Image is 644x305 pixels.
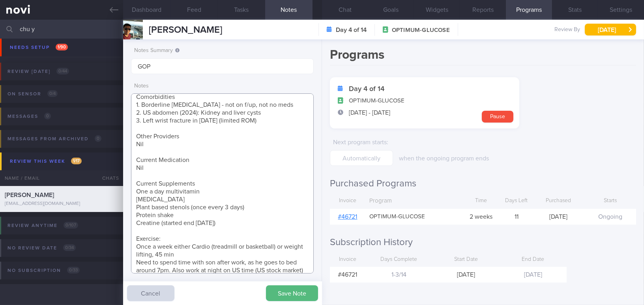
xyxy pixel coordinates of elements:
input: Automatically [330,150,393,166]
a: #46721 [338,214,358,220]
span: [DATE] - [DATE] [349,109,390,117]
div: Program [365,193,461,209]
div: Review this week [8,156,84,167]
span: 0 [95,135,101,142]
label: Notes [134,83,311,90]
div: Ongoing [584,209,636,225]
div: [EMAIL_ADDRESS][DOMAIN_NAME] [5,201,118,207]
span: [DATE] [457,272,475,278]
p: when the ongoing program ends [399,154,527,162]
label: Notes Summary [134,47,311,54]
div: End Date [500,252,567,267]
span: OPTIMUM-GLUCOSE [349,97,404,105]
span: [PERSON_NAME] [5,192,54,198]
div: Invoice [330,252,365,267]
div: Review anytime [6,220,80,231]
strong: Day 4 of 14 [349,85,384,93]
span: 1 / 17 [71,158,82,164]
div: Messages from Archived [6,134,103,144]
div: Invoice [330,193,365,208]
div: [EMAIL_ADDRESS][DOMAIN_NAME] [5,47,118,53]
h2: Subscription History [330,236,636,248]
div: Time [461,193,501,208]
div: 2 weeks [461,209,501,225]
button: Cancel [127,285,174,301]
div: # 46721 [330,267,365,283]
span: 0 / 34 [63,244,76,251]
div: [DATE] [532,209,584,225]
span: OPTIMUM-GLUCOSE [392,26,450,34]
div: No subscription [6,265,82,276]
div: Chats [92,170,123,186]
span: [PERSON_NAME] [149,25,222,35]
label: Next program starts : [333,138,390,146]
span: 0 / 33 [67,267,80,273]
div: Starts [584,193,636,208]
div: Purchased [532,193,584,208]
span: Review By [554,26,580,33]
div: 1-3 / 14 [365,267,432,283]
h1: Programs [330,47,636,65]
span: OPTIMUM-GLUCOSE [369,213,425,221]
h2: Purchased Programs [330,178,636,190]
span: [DATE] [524,272,542,278]
button: Pause [482,111,513,123]
button: [DATE] [585,24,636,35]
div: 11 [501,209,532,225]
span: 0 [44,113,51,119]
div: Start Date [432,252,500,267]
button: Save Note [266,285,318,301]
strong: Day 4 of 14 [336,26,367,34]
div: No review date [6,243,78,253]
div: Days Left [501,193,532,208]
span: 0 / 107 [64,222,78,229]
span: 0 / 44 [56,68,69,74]
div: On sensor [6,89,60,99]
div: Review [DATE] [6,66,71,77]
div: Messages [6,111,53,122]
span: [PERSON_NAME] [5,38,52,44]
span: 0 / 4 [47,90,58,97]
div: Days Complete [365,252,432,267]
